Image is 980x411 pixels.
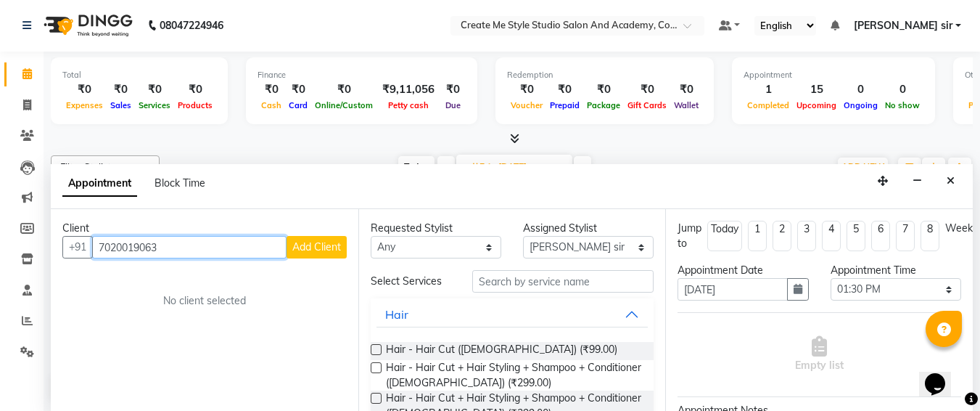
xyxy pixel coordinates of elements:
div: Appointment Time [831,263,961,278]
span: Fri [468,162,494,173]
div: Requested Stylist [371,221,501,236]
img: logo [37,5,136,46]
span: Hair - Hair Cut ([DEMOGRAPHIC_DATA]) (₹99.00) [386,342,617,360]
div: Client [62,221,347,236]
div: ₹0 [62,81,107,98]
div: ₹0 [135,81,174,98]
span: Appointment [62,171,137,197]
div: ₹0 [174,81,216,98]
span: ADD NEW [841,162,884,173]
div: ₹9,11,056 [376,81,440,98]
span: No show [881,100,923,110]
div: Appointment [744,69,923,81]
div: ₹0 [258,81,285,98]
div: ₹0 [311,81,376,98]
li: 6 [871,221,890,251]
li: 3 [797,221,816,251]
span: Sales [107,100,135,110]
span: Filter Stylist [60,161,111,173]
div: ₹0 [107,81,135,98]
div: Finance [258,69,466,81]
input: 2025-10-10 [494,157,567,179]
span: Due [442,100,464,110]
button: Close [940,170,961,192]
span: Prepaid [546,100,583,110]
input: Search by Name/Mobile/Email/Code [92,236,287,259]
div: Total [62,69,216,81]
span: Gift Cards [624,100,670,110]
input: yyyy-mm-dd [678,278,787,301]
span: Voucher [507,100,546,110]
span: Hair - Hair Cut + Hair Styling + Shampoo + Conditioner ([DEMOGRAPHIC_DATA]) (₹299.00) [386,360,643,391]
button: Add Client [287,236,347,259]
div: Appointment Date [678,263,808,278]
div: No client selected [97,293,312,309]
button: Hair [376,301,648,327]
span: Online/Custom [311,100,376,110]
div: Hair [385,306,408,323]
span: Expenses [62,100,107,110]
span: Ongoing [840,100,881,110]
div: Assigned Stylist [523,221,654,236]
span: Block Time [155,176,205,190]
div: Redemption [507,69,702,81]
button: +91 [62,236,93,259]
span: Upcoming [793,100,840,110]
span: Completed [744,100,793,110]
li: 4 [822,221,841,251]
li: 1 [748,221,767,251]
div: ₹0 [624,81,670,98]
span: Card [285,100,311,110]
span: Empty list [795,336,844,373]
div: ₹0 [440,81,466,98]
div: 15 [793,81,840,98]
div: Weeks [945,221,978,236]
div: Today [711,221,738,237]
iframe: chat widget [919,353,965,396]
span: Wallet [670,100,702,110]
span: Package [583,100,624,110]
span: Add Client [292,240,341,253]
input: Search by service name [472,270,654,293]
div: Select Services [360,274,461,289]
div: ₹0 [583,81,624,98]
li: 2 [773,221,791,251]
button: ADD NEW [838,158,888,178]
li: 7 [896,221,915,251]
span: Cash [258,100,285,110]
span: Services [135,100,174,110]
span: [PERSON_NAME] sir [854,18,952,33]
div: ₹0 [546,81,583,98]
div: ₹0 [285,81,311,98]
span: Products [174,100,216,110]
li: 8 [921,221,939,251]
span: Petty cash [384,100,432,110]
div: 0 [881,81,923,98]
span: Today [398,156,435,179]
div: Jump to [678,221,701,251]
div: 0 [840,81,881,98]
li: 5 [847,221,865,251]
div: 1 [744,81,793,98]
div: ₹0 [670,81,702,98]
b: 08047224946 [160,5,223,46]
div: ₹0 [507,81,546,98]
